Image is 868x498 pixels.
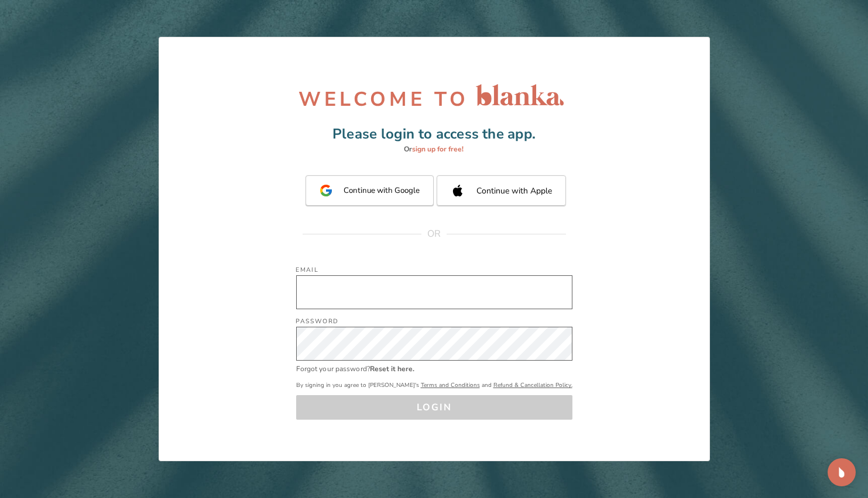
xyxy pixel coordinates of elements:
span: OR [421,227,446,240]
a: Terms and Conditions [421,381,480,389]
span: Continue with Apple [476,185,552,196]
button: Continue with Google [306,175,434,206]
h4: WELCOME TO [299,87,469,112]
label: Email [296,265,318,274]
p: Forgot your password? [296,364,370,374]
a: Reset it here. [370,364,414,373]
a: Refund & Cancellation Policy. [493,381,572,389]
p: Please login to access the app. [332,123,536,144]
div: Open Intercom Messenger [828,458,856,486]
span: sign up for free! [412,144,464,154]
a: Orsign up for free! [332,144,536,154]
p: By signing in you agree to [PERSON_NAME]'s and [296,380,572,389]
img: Logo [470,78,569,112]
label: Password [296,317,338,326]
